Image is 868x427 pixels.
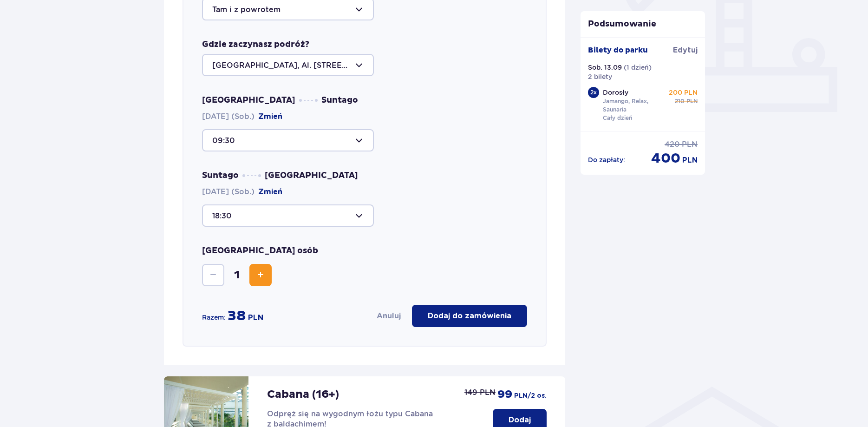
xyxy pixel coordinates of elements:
[249,264,272,286] button: Increase
[686,97,698,105] p: PLN
[588,155,625,164] p: Do zapłaty :
[651,150,680,167] p: 400
[202,245,318,256] p: [GEOGRAPHIC_DATA] osób
[377,311,401,321] button: Anuluj
[428,311,511,321] p: Dodaj do zamówienia
[603,114,632,122] p: Cały dzień
[673,45,698,55] a: Edytuj
[464,388,496,398] p: 149 PLN
[675,97,685,105] p: 210
[509,415,531,425] p: Dodaj
[321,95,358,106] span: Suntago
[603,97,667,114] p: Jamango, Relax, Saunaria
[603,88,628,97] p: Dorosły
[226,268,248,282] span: 1
[412,305,527,327] button: Dodaj do zamówienia
[588,63,622,72] p: Sob. 13.09
[299,99,318,102] img: dots
[267,388,339,401] p: Cabana (16+)
[258,112,282,122] button: Zmień
[588,72,612,81] p: 2 bilety
[265,170,358,181] span: [GEOGRAPHIC_DATA]
[202,313,226,322] p: Razem:
[497,388,512,401] p: 99
[202,264,224,286] button: Decrease
[242,174,261,177] img: dots
[669,88,698,97] p: 200 PLN
[228,307,246,325] p: 38
[665,139,680,150] p: 420
[248,313,263,323] p: PLN
[588,45,648,55] p: Bilety do parku
[514,391,547,401] p: PLN /2 os.
[202,39,309,50] p: Gdzie zaczynasz podróż?
[581,19,705,30] p: Podsumowanie
[202,112,282,122] span: [DATE] (Sob.)
[202,95,295,106] span: [GEOGRAPHIC_DATA]
[682,155,698,165] p: PLN
[202,170,239,181] span: Suntago
[258,187,282,197] button: Zmień
[588,87,599,98] div: 2 x
[202,187,282,197] span: [DATE] (Sob.)
[624,63,652,72] p: ( 1 dzień )
[682,139,698,150] p: PLN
